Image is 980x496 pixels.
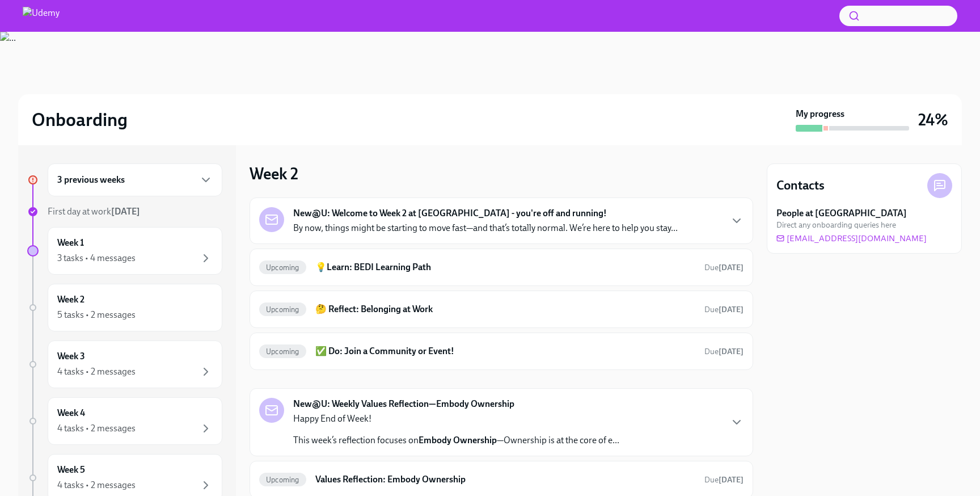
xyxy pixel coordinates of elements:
[57,350,85,363] h6: Week 3
[704,304,744,315] span: October 4th, 2025 10:00
[23,7,60,25] img: Udemy
[57,479,136,491] div: 4 tasks • 2 messages
[704,474,744,485] span: October 6th, 2025 10:00
[315,303,695,316] h6: 🤔 Reflect: Belonging at Work
[57,174,125,186] h6: 3 previous weeks
[57,252,136,264] div: 3 tasks • 4 messages
[704,262,744,273] span: October 4th, 2025 10:00
[293,222,678,234] p: By now, things might be starting to move fast—and that’s totally normal. We’re here to help you s...
[776,220,896,230] span: Direct any onboarding queries here
[259,342,744,360] a: Upcoming✅ Do: Join a Community or Event!Due[DATE]
[293,398,514,410] strong: New@U: Weekly Values Reflection—Embody Ownership
[315,473,695,486] h6: Values Reflection: Embody Ownership
[48,163,222,196] div: 3 previous weeks
[259,300,744,318] a: Upcoming🤔 Reflect: Belonging at WorkDue[DATE]
[259,263,306,272] span: Upcoming
[57,422,136,435] div: 4 tasks • 2 messages
[704,263,744,272] span: Due
[259,470,744,489] a: UpcomingValues Reflection: Embody OwnershipDue[DATE]
[259,347,306,356] span: Upcoming
[918,110,948,130] h3: 24%
[719,263,744,272] strong: [DATE]
[293,413,619,425] p: Happy End of Week!
[419,435,497,445] strong: Embody Ownership
[315,345,695,358] h6: ✅ Do: Join a Community or Event!
[719,475,744,485] strong: [DATE]
[57,309,136,321] div: 5 tasks • 2 messages
[57,293,85,306] h6: Week 2
[57,407,85,419] h6: Week 4
[776,207,907,220] strong: People at [GEOGRAPHIC_DATA]
[776,233,927,244] a: [EMAIL_ADDRESS][DOMAIN_NAME]
[719,305,744,314] strong: [DATE]
[796,108,844,120] strong: My progress
[704,305,744,314] span: Due
[111,206,140,217] strong: [DATE]
[57,237,84,249] h6: Week 1
[315,261,695,274] h6: 💡Learn: BEDI Learning Path
[27,227,222,275] a: Week 13 tasks • 4 messages
[27,284,222,331] a: Week 25 tasks • 2 messages
[57,365,136,378] div: 4 tasks • 2 messages
[704,475,744,485] span: Due
[704,347,744,356] span: Due
[259,476,306,484] span: Upcoming
[719,347,744,356] strong: [DATE]
[704,346,744,357] span: October 4th, 2025 10:00
[293,207,607,220] strong: New@U: Welcome to Week 2 at [GEOGRAPHIC_DATA] - you're off and running!
[776,177,825,194] h4: Contacts
[48,206,140,217] span: First day at work
[259,305,306,314] span: Upcoming
[259,258,744,276] a: Upcoming💡Learn: BEDI Learning PathDue[DATE]
[27,341,222,388] a: Week 34 tasks • 2 messages
[57,464,85,476] h6: Week 5
[27,397,222,445] a: Week 44 tasks • 2 messages
[250,163,298,184] h3: Week 2
[32,108,128,131] h2: Onboarding
[293,434,619,447] p: This week’s reflection focuses on —Ownership is at the core of e...
[27,205,222,218] a: First day at work[DATE]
